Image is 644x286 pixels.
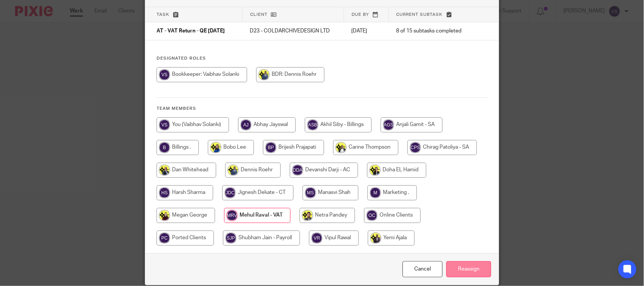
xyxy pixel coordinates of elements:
td: 8 of 15 subtasks completed [389,22,475,40]
p: [DATE] [352,27,381,35]
span: Client [250,12,267,17]
h4: Team members [157,106,487,112]
h4: Designated Roles [157,55,487,62]
span: Current subtask [397,12,443,17]
p: D23 - COLDARCHIVEDESIGN LTD [250,27,337,35]
span: Task [157,12,169,17]
span: Due by [352,12,369,17]
input: Reassign [446,261,491,277]
span: AT - VAT Return - QE [DATE] [157,29,225,34]
a: Close this dialog window [403,261,443,277]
